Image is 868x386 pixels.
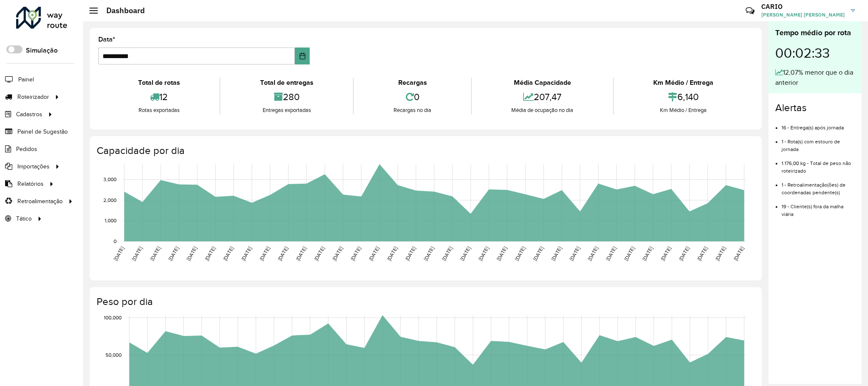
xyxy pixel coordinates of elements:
text: [DATE] [678,246,690,262]
li: 1 - Rota(s) com estouro de jornada [782,131,855,153]
text: [DATE] [568,246,581,262]
text: [DATE] [258,246,271,262]
text: [DATE] [496,246,508,262]
span: Painel de Sugestão [17,127,68,136]
text: [DATE] [204,246,216,262]
h2: Dashboard [98,6,145,15]
text: [DATE] [313,246,325,262]
div: 280 [222,88,351,106]
span: Tático [16,214,32,223]
text: [DATE] [386,246,398,262]
text: [DATE] [422,246,435,262]
text: [DATE] [605,246,617,262]
text: [DATE] [131,246,143,262]
text: [DATE] [277,246,289,262]
text: [DATE] [587,246,599,262]
h4: Peso por dia [97,296,753,308]
div: Entregas exportadas [222,106,351,115]
text: [DATE] [477,246,490,262]
text: [DATE] [441,246,453,262]
text: [DATE] [532,246,544,262]
div: Total de rotas [100,78,217,88]
text: [DATE] [714,246,727,262]
div: 0 [356,88,469,106]
text: [DATE] [113,246,125,262]
text: 2,000 [103,197,116,203]
li: 16 - Entrega(s) após jornada [782,117,855,131]
h4: Capacidade por dia [97,145,753,157]
span: Relatórios [17,179,44,188]
li: 1 - Retroalimentação(ões) de coordenadas pendente(s) [782,175,855,196]
text: [DATE] [167,246,180,262]
div: 6,140 [616,88,751,106]
div: Recargas no dia [356,106,469,115]
div: Recargas [356,78,469,88]
text: [DATE] [240,246,252,262]
span: [PERSON_NAME] [PERSON_NAME] [761,11,845,19]
text: [DATE] [459,246,471,262]
text: [DATE] [186,246,198,262]
text: [DATE] [368,246,380,262]
text: 50,000 [105,352,122,358]
div: 207,47 [474,88,611,106]
a: Contato Rápido [741,2,759,20]
div: 12,07% menor que o dia anterior [775,67,855,88]
text: [DATE] [331,246,344,262]
span: Painel [18,75,34,84]
button: Choose Date [295,48,310,64]
text: [DATE] [732,246,745,262]
text: [DATE] [514,246,526,262]
span: Roteirizador [17,92,49,101]
div: Km Médio / Entrega [616,106,751,115]
text: 3,000 [103,177,116,182]
text: 0 [114,238,116,244]
text: [DATE] [404,246,416,262]
div: Km Médio / Entrega [616,78,751,88]
span: Pedidos [16,145,37,154]
text: [DATE] [660,246,672,262]
text: [DATE] [222,246,234,262]
div: Média Capacidade [474,78,611,88]
text: 100,000 [104,315,122,320]
h3: CARIO [761,3,845,11]
span: Cadastros [16,110,42,119]
text: [DATE] [550,246,563,262]
div: 12 [100,88,217,106]
div: Média de ocupação no dia [474,106,611,115]
text: [DATE] [623,246,635,262]
text: [DATE] [641,246,654,262]
div: Total de entregas [222,78,351,88]
div: 00:02:33 [775,39,855,67]
div: Tempo médio por rota [775,27,855,39]
li: 1.176,00 kg - Total de peso não roteirizado [782,153,855,175]
text: [DATE] [349,246,362,262]
li: 19 - Cliente(s) fora da malha viária [782,196,855,218]
text: [DATE] [696,246,708,262]
label: Simulação [26,45,58,56]
span: Retroalimentação [17,197,63,206]
span: Importações [17,162,50,171]
h4: Alertas [775,102,855,114]
text: [DATE] [149,246,161,262]
text: [DATE] [295,246,307,262]
text: 1,000 [105,218,116,224]
div: Rotas exportadas [100,106,217,115]
label: Data [98,34,115,45]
